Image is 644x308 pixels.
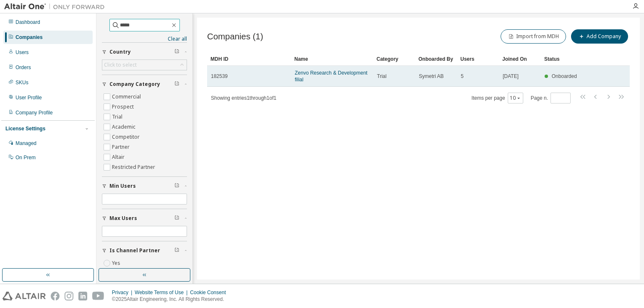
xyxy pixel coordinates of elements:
[16,94,42,101] div: User Profile
[51,292,60,300] img: facebook.svg
[112,152,126,162] label: Altair
[377,52,412,66] div: Category
[16,64,31,71] div: Orders
[502,52,538,66] div: Joined On
[109,215,137,222] span: Max Users
[104,62,137,68] div: Click to select
[501,29,566,44] button: Import from MDH
[4,3,109,11] img: Altair One
[109,183,136,189] span: Min Users
[531,93,571,104] span: Page n.
[112,296,231,303] p: © 2025 Altair Engineering, Inc. All Rights Reserved.
[418,52,454,66] div: Onboarded By
[174,49,179,55] span: Clear filter
[419,73,444,80] span: Symetri AB
[207,32,263,41] span: Companies (1)
[112,112,124,122] label: Trial
[78,292,87,300] img: linkedin.svg
[295,70,367,83] a: Zenvo Research & Development filial
[109,49,131,55] span: Country
[3,292,46,300] img: altair_logo.svg
[112,258,122,268] label: Yes
[571,29,628,44] button: Add Company
[112,142,131,152] label: Partner
[92,292,104,300] img: youtube.svg
[135,289,190,296] div: Website Terms of Use
[102,177,187,195] button: Min Users
[544,52,579,66] div: Status
[102,75,187,93] button: Company Category
[503,73,519,80] span: [DATE]
[510,95,521,101] button: 10
[211,73,228,80] span: 182539
[294,52,370,66] div: Name
[174,81,179,88] span: Clear filter
[190,289,231,296] div: Cookie Consent
[112,92,143,102] label: Commercial
[109,247,160,254] span: Is Channel Partner
[102,36,187,42] a: Clear all
[112,102,135,112] label: Prospect
[552,73,577,79] span: Onboarded
[16,19,40,26] div: Dashboard
[472,93,523,104] span: Items per page
[112,162,157,172] label: Restricted Partner
[112,122,137,132] label: Academic
[16,34,43,41] div: Companies
[16,109,53,116] div: Company Profile
[16,140,36,147] div: Managed
[102,43,187,61] button: Country
[16,79,29,86] div: SKUs
[65,292,73,300] img: instagram.svg
[377,73,387,80] span: Trial
[211,95,276,101] span: Showing entries 1 through 1 of 1
[102,209,187,228] button: Max Users
[210,52,288,66] div: MDH ID
[174,215,179,222] span: Clear filter
[461,73,464,80] span: 5
[16,154,36,161] div: On Prem
[174,247,179,254] span: Clear filter
[102,241,187,260] button: Is Channel Partner
[109,81,160,88] span: Company Category
[102,60,187,70] div: Click to select
[112,289,135,296] div: Privacy
[112,132,141,142] label: Competitor
[460,52,496,66] div: Users
[174,183,179,189] span: Clear filter
[16,49,29,56] div: Users
[5,125,45,132] div: License Settings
